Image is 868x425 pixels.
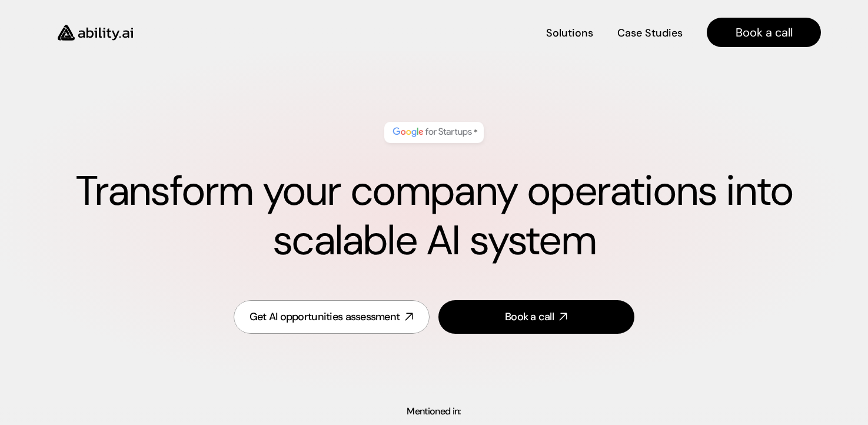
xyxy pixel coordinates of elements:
a: Book a call [707,18,821,47]
p: Mentioned in: [28,407,840,416]
nav: Main navigation [149,18,821,47]
h4: Solutions [546,26,593,41]
a: Solutions [546,22,593,43]
h4: Book a call [736,24,793,41]
h1: Transform your company operations into scalable AI system [47,167,821,265]
div: Book a call [505,310,554,324]
div: Get AI opportunities assessment [250,310,400,324]
a: Get AI opportunities assessment [234,300,430,334]
h4: Case Studies [617,26,683,41]
a: Case Studies [617,22,683,43]
a: Book a call [438,300,634,334]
